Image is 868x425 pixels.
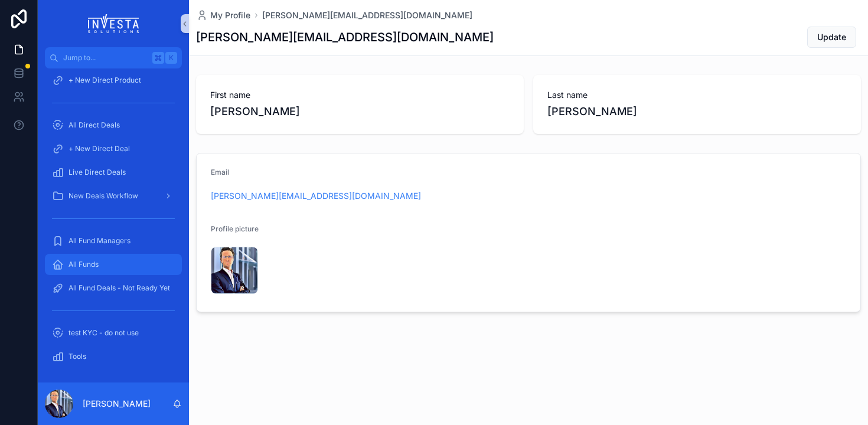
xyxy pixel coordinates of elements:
a: All Funds [45,254,182,275]
a: Live Direct Deals [45,162,182,183]
a: [PERSON_NAME][EMAIL_ADDRESS][DOMAIN_NAME] [211,190,421,202]
span: New Deals Workflow [68,191,138,201]
a: My Profile [196,9,250,21]
span: Jump to... [63,53,148,63]
span: [PERSON_NAME] [210,103,510,120]
span: All Fund Deals - Not Ready Yet [68,283,170,293]
span: All Direct Deals [68,120,120,130]
a: All Fund Deals - Not Ready Yet [45,277,182,299]
a: + New Direct Product [45,70,182,91]
span: First name [210,89,510,101]
span: Tools [68,352,86,361]
span: All Fund Managers [68,236,130,246]
span: My Profile [210,9,250,21]
div: scrollable content [38,68,189,382]
a: [PERSON_NAME][EMAIL_ADDRESS][DOMAIN_NAME] [262,9,472,21]
span: All Funds [68,260,99,269]
p: [PERSON_NAME] [83,398,151,410]
span: + New Direct Product [68,76,141,85]
a: Tools [45,346,182,367]
button: Update [807,27,856,48]
button: Jump to...K [45,47,182,68]
a: test KYC - do not use [45,322,182,344]
span: Last name [547,89,847,101]
a: All Fund Managers [45,230,182,251]
span: K [167,53,176,63]
span: Update [817,31,846,43]
a: New Deals Workflow [45,185,182,207]
span: + New Direct Deal [68,144,130,153]
a: All Direct Deals [45,115,182,136]
span: Live Direct Deals [68,168,126,177]
span: Email [211,168,229,176]
span: Profile picture [211,224,259,233]
img: App logo [88,14,139,33]
h1: [PERSON_NAME][EMAIL_ADDRESS][DOMAIN_NAME] [196,29,494,45]
span: test KYC - do not use [68,328,139,338]
span: [PERSON_NAME] [547,103,847,120]
a: + New Direct Deal [45,138,182,159]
